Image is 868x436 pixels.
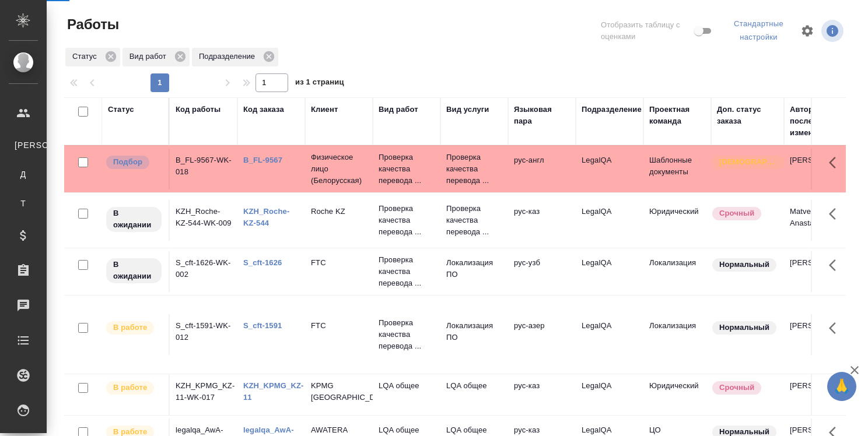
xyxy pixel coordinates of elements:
div: split button [724,15,793,47]
a: Т [9,192,38,215]
td: LegalQA [576,200,643,241]
p: KPMG [GEOGRAPHIC_DATA] [311,380,367,403]
td: Юридический [643,200,711,241]
p: [DEMOGRAPHIC_DATA] [719,156,778,168]
p: В ожидании [113,208,155,231]
p: Нормальный [719,322,769,333]
p: AWATERA [311,424,367,436]
div: Языковая пара [514,104,570,127]
td: [PERSON_NAME] [784,149,852,189]
td: KZH_Roche-KZ-544-WK-009 [170,200,237,241]
button: 🙏 [827,372,856,401]
span: из 1 страниц [295,75,344,92]
span: 🙏 [832,374,852,399]
div: Код заказа [243,104,284,115]
td: [PERSON_NAME] [784,314,852,355]
td: B_FL-9567-WK-018 [170,149,237,189]
p: FTC [311,320,367,332]
td: [PERSON_NAME] [784,374,852,415]
button: Здесь прячутся важные кнопки [822,251,850,279]
p: В работе [113,382,147,393]
td: Локализация [643,251,711,292]
p: Срочный [719,382,754,393]
a: KZH_Roche-KZ-544 [243,207,289,227]
td: S_cft-1626-WK-002 [170,251,237,292]
p: FTC [311,257,367,269]
p: LQA общее [379,424,435,436]
div: Статус [65,48,120,66]
span: Посмотреть информацию [821,20,846,42]
p: В ожидании [113,259,155,282]
td: LegalQA [576,314,643,355]
td: LegalQA [576,374,643,415]
span: Д [15,168,32,180]
p: LQA общее [379,380,435,392]
p: Проверка качества перевода ... [446,203,502,238]
td: S_cft-1591-WK-012 [170,314,237,355]
p: Проверка качества перевода ... [379,152,435,187]
div: Вид услуги [446,104,489,115]
p: LQA общее [446,424,502,436]
div: Код работы [176,104,220,115]
p: Вид работ [129,51,170,62]
p: Локализация ПО [446,320,502,343]
div: Доп. статус заказа [717,104,778,127]
p: Физическое лицо (Белорусская) [311,152,367,187]
span: Работы [64,15,119,34]
div: Исполнитель назначен, приступать к работе пока рано [105,206,163,233]
td: рус-каз [508,374,576,415]
p: В работе [113,322,147,333]
span: Т [15,198,32,209]
a: S_cft-1591 [243,321,282,330]
div: Статус [108,104,134,115]
p: Подразделение [199,51,259,62]
td: рус-азер [508,314,576,355]
div: Вид работ [379,104,418,115]
td: рус-узб [508,251,576,292]
button: Здесь прячутся важные кнопки [822,374,850,402]
p: Подбор [113,156,142,168]
p: Статус [72,51,101,62]
td: LegalQA [576,251,643,292]
a: KZH_KPMG_KZ-11 [243,381,304,402]
button: Здесь прячутся важные кнопки [822,149,850,177]
a: B_FL-9567 [243,156,282,164]
div: Клиент [311,104,338,115]
td: KZH_KPMG_KZ-11-WK-017 [170,374,237,415]
span: Настроить таблицу [793,17,821,45]
p: Нормальный [719,259,769,270]
td: LegalQA [576,149,643,189]
td: рус-каз [508,200,576,241]
p: Локализация ПО [446,257,502,280]
button: Здесь прячутся важные кнопки [822,314,850,342]
div: Подразделение [582,104,642,115]
p: LQA общее [446,380,502,392]
td: Шаблонные документы [643,149,711,189]
div: Исполнитель выполняет работу [105,380,163,396]
td: рус-англ [508,149,576,189]
div: Можно подбирать исполнителей [105,154,163,170]
div: Исполнитель назначен, приступать к работе пока рано [105,257,163,284]
p: Roche KZ [311,206,367,217]
a: S_cft-1626 [243,258,282,267]
button: Здесь прячутся важные кнопки [822,200,850,228]
p: Проверка качества перевода ... [379,317,435,352]
a: [PERSON_NAME] [9,133,38,157]
span: [PERSON_NAME] [15,139,32,151]
span: Отобразить таблицу с оценками [601,19,692,43]
div: Исполнитель выполняет работу [105,320,163,336]
p: Срочный [719,208,754,219]
p: Проверка качества перевода ... [379,254,435,289]
td: Юридический [643,374,711,415]
p: Проверка качества перевода ... [446,152,502,187]
a: Д [9,163,38,186]
div: Автор последнего изменения [790,104,846,139]
div: Проектная команда [649,104,705,127]
td: Локализация [643,314,711,355]
td: Matveeva Anastasia [784,200,852,241]
div: Вид работ [123,48,190,66]
td: [PERSON_NAME] [784,251,852,292]
div: Подразделение [192,48,278,66]
p: Проверка качества перевода ... [379,203,435,238]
